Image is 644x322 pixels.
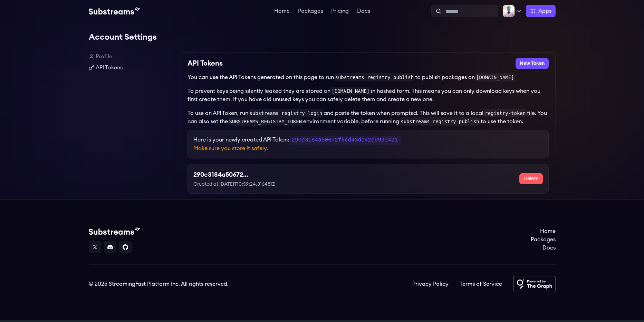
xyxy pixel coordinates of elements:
button: New Token [516,58,549,69]
code: substreams registry login [248,109,324,117]
a: Privacy Policy [412,280,449,288]
div: © 2025 StreamingFast Platform Inc. All rights reserved. [89,280,229,288]
p: To prevent keys being silently leaked they are stored on in hashed form. This means you can only ... [188,87,549,104]
p: You can use the API Tokens generated on this page to run to publish packages on [188,73,549,81]
a: Docs [531,244,556,252]
a: Packages [297,8,324,15]
img: Substream's logo [89,227,140,235]
a: Packages [531,235,556,244]
code: substreams registry publish [334,73,415,81]
h3: 290e3184a50672f6cd43de42e9930421 [193,170,250,179]
a: Profile [89,52,175,61]
p: Created at [DATE]T10:59:24.316481Z [193,181,307,188]
img: Powered by The Graph [513,276,556,292]
code: substreams registry publish [399,117,481,126]
code: [DOMAIN_NAME] [330,87,371,95]
h1: Account Settings [89,30,556,44]
a: Terms of Service [460,280,502,288]
p: Make sure you store it safely. [193,144,543,153]
a: Home [531,227,556,235]
a: Docs [356,8,372,15]
code: SUBSTREAMS_REGISTRY_TOKEN [228,117,304,126]
p: To use an API Token, run and paste the token when prompted. This will save it to a local file. Yo... [188,109,549,126]
a: Pricing [330,8,350,15]
span: Apps [538,7,551,15]
h2: API Tokens [188,58,223,69]
a: Home [273,8,291,15]
code: registry-token [483,109,527,117]
code: 290e3184a50672f6cd43de42e9930421 [289,136,401,145]
button: Delete [519,173,543,184]
p: Here is your newly created API Token: [193,136,543,144]
code: [DOMAIN_NAME] [475,73,516,81]
img: Profile [502,5,515,17]
img: Substream's logo [89,7,140,15]
a: API Tokens [89,64,175,72]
